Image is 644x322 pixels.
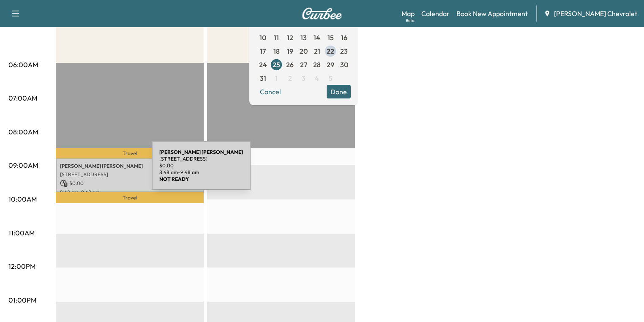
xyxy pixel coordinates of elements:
[56,192,204,203] p: Travel
[315,73,319,83] span: 4
[8,194,37,204] p: 10:00AM
[159,176,189,182] b: NOT READY
[8,93,37,103] p: 07:00AM
[554,8,637,19] span: [PERSON_NAME] Chevrolet
[159,162,243,169] p: $ 0.00
[56,148,204,158] p: Travel
[60,171,199,178] p: [STREET_ADDRESS]
[260,73,266,83] span: 31
[60,189,199,196] p: 8:48 am - 9:48 am
[302,8,342,19] img: Curbee Logo
[260,46,266,56] span: 17
[456,8,528,19] a: Book New Appointment
[314,46,320,56] span: 21
[313,60,321,70] span: 28
[421,8,450,19] a: Calendar
[340,46,348,56] span: 23
[329,73,333,83] span: 5
[159,156,243,162] p: [STREET_ADDRESS]
[406,17,415,24] div: Beta
[327,33,334,43] span: 15
[401,8,415,19] a: MapBeta
[327,60,334,70] span: 29
[274,33,279,43] span: 11
[340,60,348,70] span: 30
[287,33,293,43] span: 12
[273,60,280,70] span: 25
[8,127,38,137] p: 08:00AM
[314,33,320,43] span: 14
[8,60,38,70] p: 06:00AM
[300,33,307,43] span: 13
[302,73,306,83] span: 3
[300,60,307,70] span: 27
[341,33,347,43] span: 16
[8,261,35,271] p: 12:00PM
[259,60,267,70] span: 24
[159,169,243,176] p: 8:48 am - 9:48 am
[287,46,293,56] span: 19
[275,73,278,83] span: 1
[286,60,294,70] span: 26
[256,85,285,98] button: Cancel
[159,149,243,155] b: [PERSON_NAME] [PERSON_NAME]
[327,85,351,98] button: Done
[288,73,292,83] span: 2
[8,228,35,238] p: 11:00AM
[8,295,36,305] p: 01:00PM
[60,180,199,187] p: $ 0.00
[273,46,280,56] span: 18
[8,160,38,170] p: 09:00AM
[300,46,308,56] span: 20
[60,163,199,169] p: [PERSON_NAME] [PERSON_NAME]
[259,33,266,43] span: 10
[327,46,334,56] span: 22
